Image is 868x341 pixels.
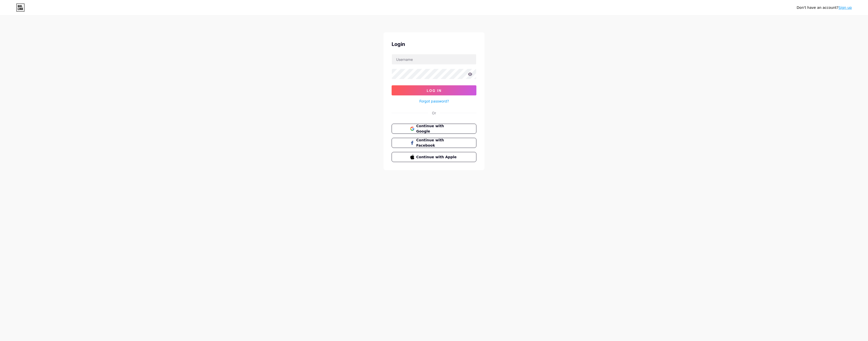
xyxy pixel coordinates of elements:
[838,6,852,10] a: Sign up
[392,138,476,148] button: Continue with Facebook
[392,85,476,95] button: Log In
[419,98,449,104] a: Forgot password?
[427,88,442,93] span: Log In
[416,138,458,148] span: Continue with Facebook
[392,124,476,134] button: Continue with Google
[392,40,476,48] div: Login
[416,154,458,160] span: Continue with Apple
[416,123,458,134] span: Continue with Google
[392,152,476,162] button: Continue with Apple
[797,5,852,10] div: Don't have an account?
[392,54,476,64] input: Username
[432,110,436,116] div: Or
